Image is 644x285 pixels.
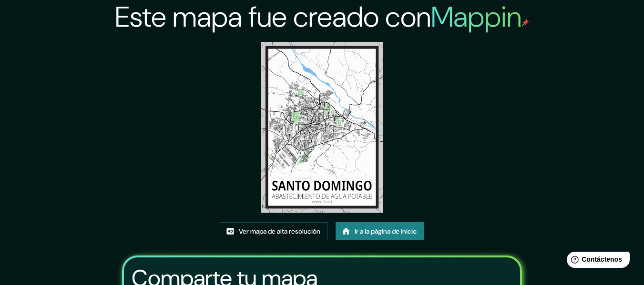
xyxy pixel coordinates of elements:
[336,222,424,240] a: Ir a la página de inicio
[261,42,382,213] img: created-map
[239,227,320,236] font: Ver mapa de alta resolución
[355,227,417,236] font: Ir a la página de inicio
[521,19,529,27] img: pin de mapeo
[559,248,634,275] iframe: Lanzador de widgets de ayuda
[220,222,328,240] a: Ver mapa de alta resolución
